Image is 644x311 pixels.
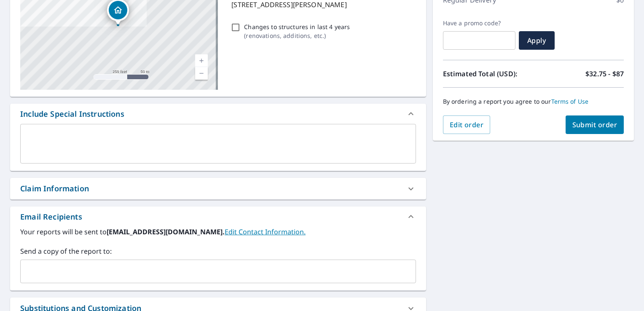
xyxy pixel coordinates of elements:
[443,98,624,105] p: By ordering a report you agree to our
[107,227,225,236] b: [EMAIL_ADDRESS][DOMAIN_NAME].
[585,69,624,79] p: $32.75 - $87
[225,227,306,236] a: EditContactInfo
[244,31,350,40] p: ( renovations, additions, etc. )
[20,183,89,194] div: Claim Information
[10,178,426,199] div: Claim Information
[551,97,589,105] a: Terms of Use
[20,108,124,120] div: Include Special Instructions
[566,115,624,134] button: Submit order
[443,115,491,134] button: Edit order
[10,104,426,124] div: Include Special Instructions
[20,211,82,223] div: Email Recipients
[244,22,350,31] p: Changes to structures in last 4 years
[443,19,515,27] label: Have a promo code?
[195,67,208,80] a: Current Level 17, Zoom Out
[443,69,534,79] p: Estimated Total (USD):
[195,54,208,67] a: Current Level 17, Zoom In
[20,246,416,256] label: Send a copy of the report to:
[526,36,548,45] span: Apply
[572,120,617,129] span: Submit order
[519,31,555,50] button: Apply
[20,227,416,237] label: Your reports will be sent to
[450,120,484,129] span: Edit order
[10,206,426,227] div: Email Recipients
